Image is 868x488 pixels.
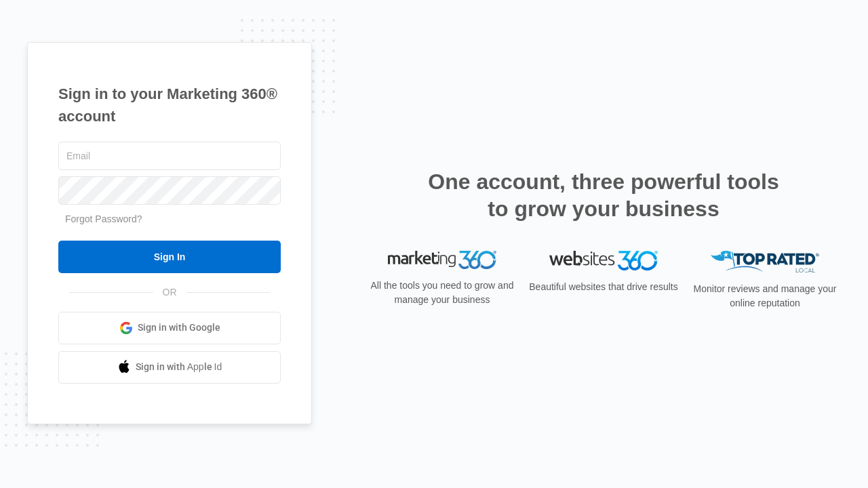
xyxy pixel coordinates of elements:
[689,282,841,310] p: Monitor reviews and manage your online reputation
[138,321,220,335] span: Sign in with Google
[388,251,496,270] img: Marketing 360
[136,360,222,374] span: Sign in with Apple Id
[65,213,142,224] a: Forgot Password?
[58,83,281,127] h1: Sign in to your Marketing 360® account
[58,312,281,344] a: Sign in with Google
[58,142,281,170] input: Email
[366,279,518,307] p: All the tools you need to grow and manage your business
[58,351,281,384] a: Sign in with Apple Id
[711,251,819,273] img: Top Rated Local
[153,285,186,300] span: OR
[528,280,679,294] p: Beautiful websites that drive results
[424,168,783,222] h2: One account, three powerful tools to grow your business
[58,241,281,273] input: Sign In
[549,251,658,270] img: Websites 360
